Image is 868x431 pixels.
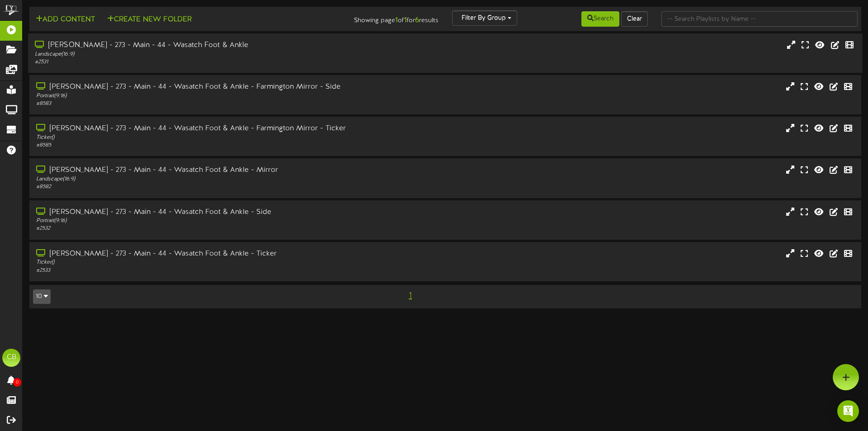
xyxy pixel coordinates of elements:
[35,51,369,58] div: Landscape ( 16:9 )
[36,225,369,232] div: # 2532
[404,16,407,24] strong: 1
[36,92,369,100] div: Portrait ( 9:16 )
[36,134,369,142] div: Ticker ( )
[36,123,369,134] div: [PERSON_NAME] - 273 - Main - 44 - Wasatch Foot & Ankle - Farmington Mirror - Ticker
[33,289,51,304] button: 10
[406,291,414,301] span: 1
[36,165,369,175] div: [PERSON_NAME] - 273 - Main - 44 - Wasatch Foot & Ankle - Mirror
[395,16,398,24] strong: 1
[36,217,369,225] div: Portrait ( 9:16 )
[35,58,369,66] div: # 2531
[661,11,858,27] input: -- Search Playlists by Name --
[306,10,445,26] div: Showing page of for results
[33,14,98,25] button: Add Content
[452,10,517,26] button: Filter By Group
[2,349,20,367] div: CB
[621,11,648,27] button: Clear
[581,11,619,27] button: Search
[36,259,369,266] div: Ticker ( )
[35,40,369,51] div: [PERSON_NAME] - 273 - Main - 44 - Wasatch Foot & Ankle
[36,267,369,275] div: # 2533
[415,16,419,24] strong: 6
[36,175,369,183] div: Landscape ( 16:9 )
[36,100,369,108] div: # 8583
[36,82,369,92] div: [PERSON_NAME] - 273 - Main - 44 - Wasatch Foot & Ankle - Farmington Mirror - Side
[36,207,369,218] div: [PERSON_NAME] - 273 - Main - 44 - Wasatch Foot & Ankle - Side
[13,378,21,387] span: 0
[104,14,194,25] button: Create New Folder
[36,249,369,259] div: [PERSON_NAME] - 273 - Main - 44 - Wasatch Foot & Ankle - Ticker
[837,400,859,422] div: Open Intercom Messenger
[36,142,369,149] div: # 8585
[36,183,369,191] div: # 8582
